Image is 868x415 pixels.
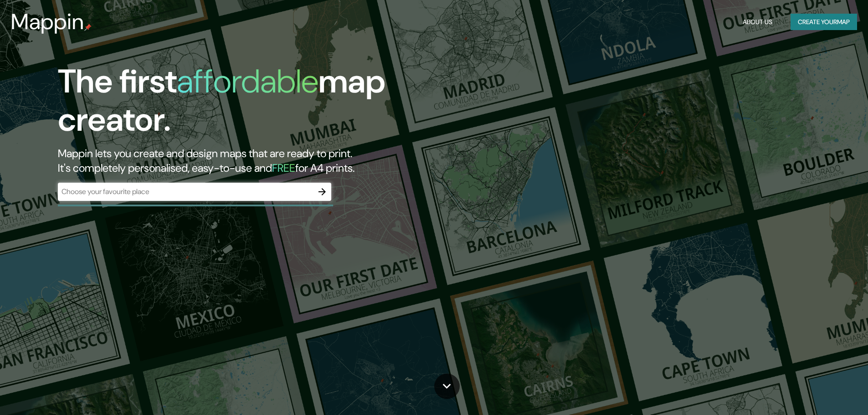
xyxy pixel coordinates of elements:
[58,186,313,197] input: Choose your favourite place
[84,24,92,31] img: mappin-pin
[177,60,318,102] h1: affordable
[787,379,858,405] iframe: Help widget launcher
[58,62,492,146] h1: The first map creator.
[58,146,492,175] h2: Mappin lets you create and design maps that are ready to print. It's completely personalised, eas...
[11,9,84,35] h3: Mappin
[272,161,295,175] h5: FREE
[791,14,857,31] button: Create yourmap
[739,14,776,31] button: About Us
